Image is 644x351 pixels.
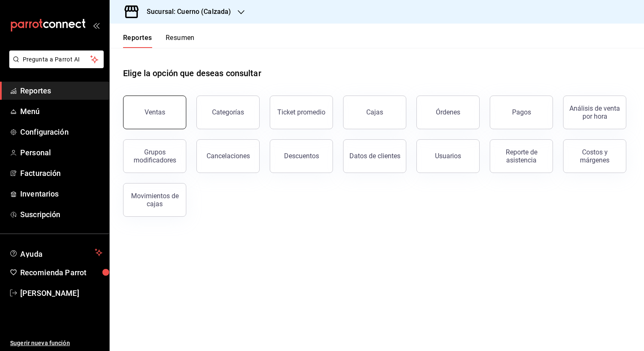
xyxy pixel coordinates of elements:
button: Pregunta a Parrot AI [9,51,104,68]
span: Facturación [20,168,102,179]
span: Ayuda [20,247,91,258]
span: Personal [20,147,102,158]
div: Ventas [145,108,165,116]
span: Configuración [20,126,102,138]
button: Pagos [490,96,553,129]
span: Suscripción [20,209,102,220]
button: Movimientos de cajas [123,183,186,217]
button: Grupos modificadores [123,139,186,173]
div: Pagos [512,108,531,116]
div: navigation tabs [123,34,195,48]
span: Recomienda Parrot [20,267,102,278]
div: Movimientos de cajas [129,192,181,208]
button: Costos y márgenes [563,139,626,173]
span: Sugerir nueva función [10,339,102,348]
h3: Sucursal: Cuerno (Calzada) [140,7,231,17]
div: Ticket promedio [277,108,325,116]
button: Órdenes [416,96,480,129]
div: Cancelaciones [207,152,250,160]
span: Pregunta a Parrot AI [23,55,91,64]
div: Reporte de asistencia [495,148,547,164]
button: Descuentos [270,139,333,173]
button: open_drawer_menu [93,22,99,29]
button: Reporte de asistencia [490,139,553,173]
span: Menú [20,106,102,117]
a: Pregunta a Parrot AI [6,61,104,70]
span: Inventarios [20,188,102,199]
button: Ventas [123,96,186,129]
button: Reportes [123,34,152,48]
button: Ticket promedio [270,96,333,129]
div: Usuarios [435,152,461,160]
div: Descuentos [284,152,319,160]
button: Usuarios [416,139,480,173]
button: Datos de clientes [343,139,406,173]
button: Categorías [196,96,260,129]
div: Grupos modificadores [129,148,181,164]
button: Análisis de venta por hora [563,96,626,129]
span: Reportes [20,85,102,96]
div: Datos de clientes [349,152,400,160]
h1: Elige la opción que deseas consultar [123,67,261,80]
div: Categorías [212,108,244,116]
div: Órdenes [436,108,460,116]
button: Cancelaciones [196,139,260,173]
div: Análisis de venta por hora [569,104,621,120]
a: Cajas [343,96,406,129]
button: Resumen [166,34,195,48]
span: [PERSON_NAME] [20,287,102,299]
div: Cajas [366,107,384,117]
div: Costos y márgenes [569,148,621,164]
